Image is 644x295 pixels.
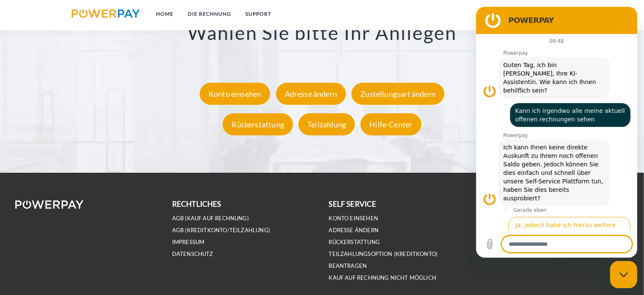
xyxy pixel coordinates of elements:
a: Konto einsehen [198,89,273,98]
a: AGB (Kauf auf Rechnung) [172,215,249,222]
b: self service [329,199,376,208]
a: Home [149,6,181,22]
b: rechtliches [172,199,221,208]
div: Rückerstattung [223,113,293,135]
img: logo-powerpay.svg [72,9,140,18]
a: Konto einsehen [329,215,379,222]
div: Zustellungsart ändern [351,83,444,105]
a: IMPRESSUM [172,239,205,246]
a: Teilzahlung [296,120,357,129]
a: AGB (Kreditkonto/Teilzahlung) [172,227,270,234]
a: Kauf auf Rechnung nicht möglich [329,274,437,281]
a: Rückerstattung [220,120,295,129]
div: Adresse ändern [276,83,346,105]
a: DATENSCHUTZ [172,250,213,258]
a: Teilzahlungsoption (KREDITKONTO) beantragen [329,250,438,270]
img: logo-powerpay-white.svg [15,200,84,209]
div: Teilzahlung [298,113,355,135]
a: Hilfe-Center [358,120,423,129]
h3: Wählen Sie bitte Ihr Anliegen [43,21,601,45]
a: Zustellungsart ändern [349,89,446,98]
a: Adresse ändern [274,89,348,98]
a: Rückerstattung [329,239,380,246]
div: Konto einsehen [200,83,270,105]
a: DIE RECHNUNG [181,6,238,22]
a: SUPPORT [238,6,279,22]
iframe: Schaltfläche zum Öffnen des Messaging-Fensters; Konversation läuft [610,261,637,288]
a: Adresse ändern [329,227,379,234]
div: Hilfe-Center [360,113,421,135]
a: agb [529,6,555,22]
iframe: Messaging-Fenster [476,7,637,258]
